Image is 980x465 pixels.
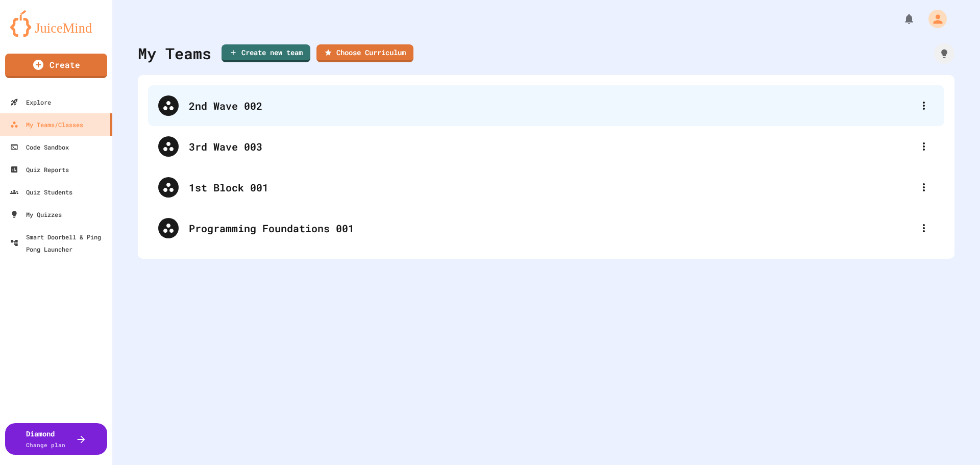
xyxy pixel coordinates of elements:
[148,85,944,126] div: 2nd Wave 002
[934,43,954,64] div: How it works
[5,423,107,455] button: DiamondChange plan
[884,10,918,28] div: My Notifications
[148,126,944,167] div: 3rd Wave 003
[26,428,65,450] div: Diamond
[10,208,62,221] div: My Quizzes
[222,44,310,62] a: Create new team
[10,10,102,37] img: logo-orange.svg
[189,180,914,195] div: 1st Block 001
[316,44,413,62] a: Choose Curriculum
[10,118,83,131] div: My Teams/Classes
[5,54,107,78] a: Create
[10,163,69,176] div: Quiz Reports
[26,441,65,449] span: Change plan
[189,139,914,154] div: 3rd Wave 003
[10,231,108,255] div: Smart Doorbell & Ping Pong Launcher
[189,221,914,236] div: Programming Foundations 001
[189,98,914,113] div: 2nd Wave 002
[10,141,69,153] div: Code Sandbox
[148,208,944,249] div: Programming Foundations 001
[918,7,949,31] div: My Account
[10,96,51,108] div: Explore
[10,186,72,198] div: Quiz Students
[148,167,944,208] div: 1st Block 001
[138,42,211,65] div: My Teams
